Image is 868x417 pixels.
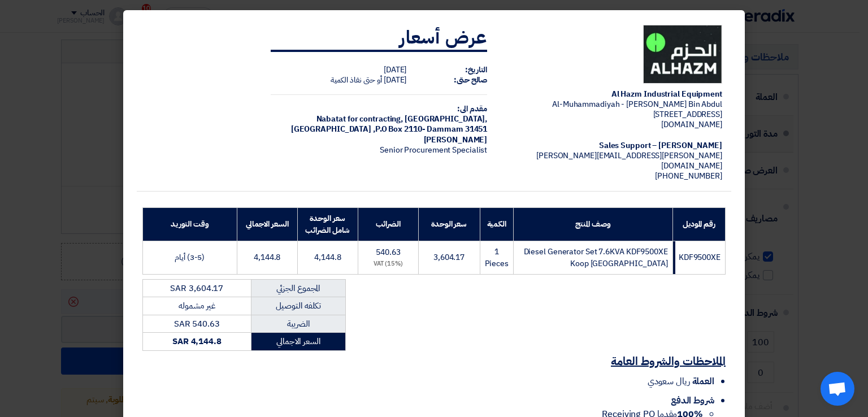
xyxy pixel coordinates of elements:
[380,144,487,156] span: Senior Procurement Specialist
[291,113,488,135] span: [GEOGRAPHIC_DATA], [GEOGRAPHIC_DATA] ,P.O Box 2110- Dammam 31451
[297,207,358,241] th: سعر الوحدة شامل الضرائب
[552,98,722,120] span: Al-Muhammadiyah - [PERSON_NAME] Bin Abdul [STREET_ADDRESS]
[384,74,406,86] span: [DATE]
[143,207,237,241] th: وقت التوريد
[480,207,513,241] th: الكمية
[251,315,345,333] td: الضريبة
[424,134,488,146] span: [PERSON_NAME]
[172,335,222,347] strong: SAR 4,144.8
[363,259,414,269] div: (15%) VAT
[505,89,722,99] div: Al Hazm Industrial Equipment
[672,207,725,241] th: رقم الموديل
[692,375,714,388] span: العملة
[648,375,690,388] span: ريال سعودي
[400,24,487,51] strong: عرض أسعار
[418,207,480,241] th: سعر الوحدة
[251,279,345,297] td: المجموع الجزئي
[314,251,341,263] span: 4,144.8
[179,299,215,312] span: غير مشموله
[237,207,297,241] th: السعر الاجمالي
[175,251,205,263] span: (3-5) أيام
[643,25,722,84] img: Company Logo
[454,74,487,86] strong: صالح حتى:
[251,297,345,315] td: تكلفه التوصيل
[655,170,722,182] span: [PHONE_NUMBER]
[513,207,672,241] th: وصف المنتج
[174,318,220,330] span: SAR 540.63
[433,251,465,263] span: 3,604.17
[358,207,419,241] th: الضرائب
[457,103,487,115] strong: مقدم الى:
[485,246,509,270] span: 1 Pieces
[505,141,722,151] div: [PERSON_NAME] – Sales Support
[671,394,714,407] span: شروط الدفع
[376,246,400,258] span: 540.63
[611,353,726,370] u: الملاحظات والشروط العامة
[465,64,487,76] strong: التاريخ:
[821,372,854,406] div: Open chat
[524,246,668,270] span: Diesel Generator Set 7.6KVA KDF9500XE Koop [GEOGRAPHIC_DATA]
[143,279,251,297] td: SAR 3,604.17
[536,150,722,172] span: [PERSON_NAME][EMAIL_ADDRESS][PERSON_NAME][DOMAIN_NAME]
[254,251,280,263] span: 4,144.8
[672,241,725,274] td: KDF9500XE
[251,333,345,351] td: السعر الاجمالي
[661,119,722,131] span: [DOMAIN_NAME]
[316,113,403,125] span: Nabatat for contracting,
[331,74,382,86] span: أو حتى نفاذ الكمية
[384,64,406,76] span: [DATE]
